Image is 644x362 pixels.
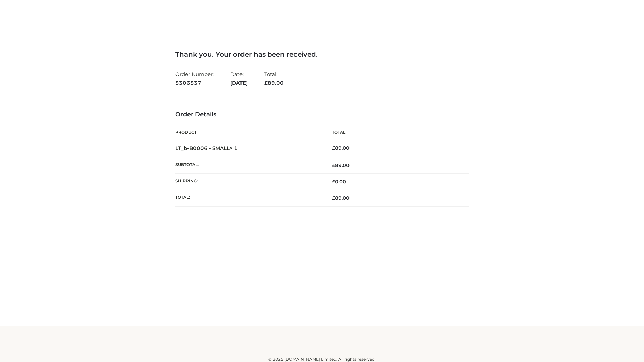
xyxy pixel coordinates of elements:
[332,179,335,185] span: £
[230,145,238,152] strong: × 1
[332,195,350,201] span: 89.00
[175,190,322,206] th: Total:
[332,162,350,168] span: 89.00
[332,162,335,168] span: £
[264,80,268,86] span: £
[332,195,335,201] span: £
[175,50,469,58] h3: Thank you. Your order has been received.
[332,145,335,151] span: £
[175,79,214,87] strong: 5306537
[175,111,469,118] h3: Order Details
[230,79,248,87] strong: [DATE]
[332,179,346,185] bdi: 0.00
[175,145,238,152] strong: LT_b-B0006 - SMALL
[175,68,214,89] li: Order Number:
[264,80,284,86] span: 89.00
[322,125,469,140] th: Total
[230,68,248,89] li: Date:
[175,157,322,173] th: Subtotal:
[175,125,322,140] th: Product
[175,174,322,190] th: Shipping:
[264,68,284,89] li: Total:
[332,145,350,151] bdi: 89.00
